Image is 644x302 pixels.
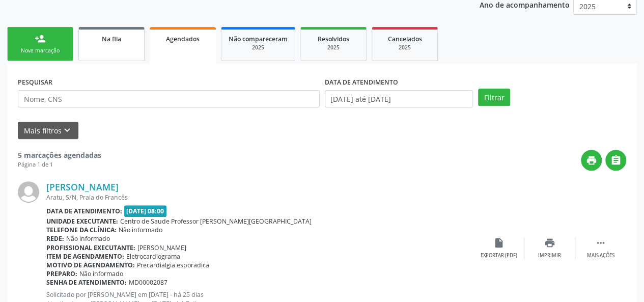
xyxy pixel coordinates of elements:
b: Profissional executante: [46,243,135,252]
b: Senha de atendimento: [46,278,127,287]
i: keyboard_arrow_down [62,125,73,136]
span: Não informado [79,269,123,278]
span: Eletrocardiograma [126,252,180,261]
i:  [595,237,606,249]
span: Não compareceram [229,35,288,43]
strong: 5 marcações agendadas [18,150,101,160]
button: Filtrar [478,89,510,106]
div: Mais ações [587,252,614,259]
span: Resolvidos [318,35,349,43]
div: Nova marcação [15,47,66,54]
i:  [610,155,622,166]
i: print [544,237,555,249]
label: DATA DE ATENDIMENTO [325,74,398,90]
button: print [581,150,602,171]
input: Selecione um intervalo [325,90,473,107]
b: Data de atendimento: [46,207,122,215]
b: Rede: [46,234,64,243]
div: Imprimir [538,252,561,259]
a: [PERSON_NAME] [46,181,119,193]
div: Aratu, S/N, Praia do Francês [46,193,473,202]
b: Preparo: [46,269,77,278]
span: Centro de Saude Professor [PERSON_NAME][GEOGRAPHIC_DATA] [120,217,312,226]
div: 2025 [379,44,430,51]
span: Precardialgia esporadica [137,261,209,269]
i: print [586,155,597,166]
span: Cancelados [388,35,422,43]
button:  [605,150,626,171]
span: Não informado [66,234,110,243]
b: Unidade executante: [46,217,118,226]
span: [DATE] 08:00 [124,205,167,217]
span: Na fila [102,35,121,43]
span: Agendados [166,35,200,43]
span: MD00002087 [129,278,167,287]
button: Mais filtroskeyboard_arrow_down [18,122,78,140]
b: Item de agendamento: [46,252,124,261]
i: insert_drive_file [493,237,505,249]
span: [PERSON_NAME] [137,243,186,252]
div: person_add [35,33,46,44]
div: Exportar (PDF) [481,252,517,259]
div: 2025 [229,44,288,51]
label: PESQUISAR [18,74,52,90]
div: Página 1 de 1 [18,160,101,169]
span: Não informado [119,226,162,234]
div: 2025 [308,44,359,51]
b: Motivo de agendamento: [46,261,135,269]
b: Telefone da clínica: [46,226,117,234]
img: img [18,181,39,203]
input: Nome, CNS [18,90,320,107]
